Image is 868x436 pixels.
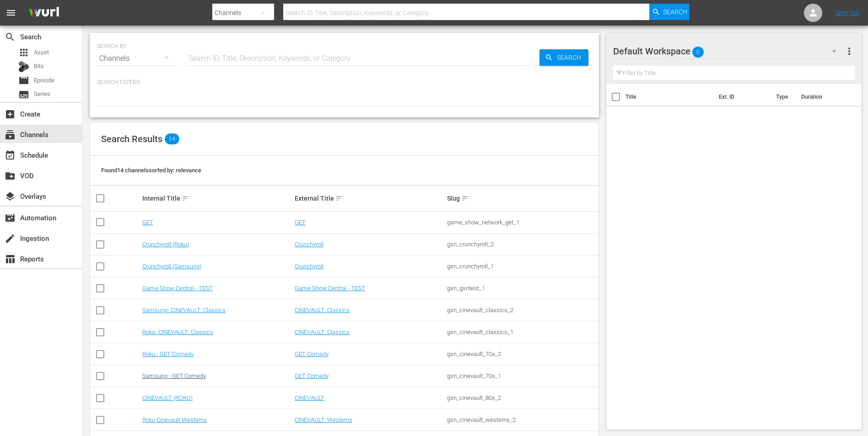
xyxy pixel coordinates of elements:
a: Crunchyroll [295,263,323,270]
a: GET [142,219,153,226]
span: Asset [34,48,49,57]
div: gsn_crunchyroll_1 [447,263,597,270]
a: CINEVAULT [295,394,324,401]
div: Default Workspace [613,38,846,64]
th: Type [771,84,796,110]
span: Overlays [5,191,16,202]
div: gsn_crunchyroll_2 [447,241,597,248]
a: Roku- CINEVAULT: Classics [142,329,213,335]
img: ans4CAIJ8jUAAAAAAAAAAAAAAAAAAAAAAAAgQb4GAAAAAAAAAAAAAAAAAAAAAAAAJMjXAAAAAAAAAAAAAAAAAAAAAAAAgAT5G... [22,2,66,24]
a: CINEVAULT: Classics [295,329,350,335]
span: Schedule [5,150,16,161]
a: Samsung - GET Comedy [142,372,206,379]
a: CINEVAULT: Classics [295,307,350,314]
span: sort [335,194,344,202]
span: sort [182,194,190,202]
a: Game Show Central - TEST [295,285,365,292]
div: gsn_cinevault_70s_1 [447,372,597,379]
span: Bits [34,62,44,71]
a: CINEVAULT (ROKU) [142,394,193,401]
a: GET Comedy [295,372,329,379]
div: gsn_cinevault_70s_2 [447,351,597,357]
th: Ext. ID [713,84,771,110]
div: gsn_cinevault_classics_1 [447,329,597,335]
span: Create [5,109,16,120]
a: Sign Out [836,9,859,16]
span: Search [553,49,588,66]
button: Search [649,4,690,20]
span: Channels [5,129,16,140]
span: Asset [18,47,29,58]
a: CINEVAULT: Westerns [295,416,352,423]
div: gsn_cinevault_classics_2 [447,307,597,314]
span: sort [461,194,469,202]
th: Title [625,84,713,110]
div: gsn_gsntest_1 [447,285,597,292]
span: Episode [34,76,54,85]
span: 0 [692,43,704,62]
span: Series [18,89,29,100]
div: Internal Title [142,193,292,204]
span: Search [663,4,687,20]
span: 14 [165,133,179,144]
a: Roku - GET Comedy [142,351,194,357]
span: Search Results [101,133,162,144]
span: Series [34,90,50,99]
p: Search Filters: [97,79,592,86]
span: Reports [5,254,16,265]
span: Episode [18,75,29,86]
a: GET [295,219,306,226]
div: Channels [97,46,178,71]
div: External Title [295,193,444,204]
span: menu [5,7,16,18]
button: Search [539,49,588,66]
div: Bits [18,61,29,72]
div: game_show_network_get_1 [447,219,597,226]
span: more_vert [844,46,855,57]
div: Slug [447,193,597,204]
a: Game Show Central - TEST [142,285,213,292]
a: Crunchyroll (Samsung) [142,263,201,270]
a: GET Comedy [295,351,329,357]
span: Ingestion [5,233,16,244]
div: gsn_cinevault_westerns_2 [447,416,597,423]
span: VOD [5,170,16,181]
span: Found 14 channels sorted by: relevance [101,167,201,174]
th: Duration [796,84,851,110]
div: gsn_cinevault_80s_2 [447,394,597,401]
a: Roku Cinevault Westerns [142,416,207,423]
a: Samsung- CINEVAULT: Classics [142,307,226,314]
span: Automation [5,213,16,223]
button: more_vert [844,40,855,62]
span: Search [5,32,16,43]
a: Crunchyroll [295,241,323,248]
a: Crunchyroll (Roku) [142,241,189,248]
